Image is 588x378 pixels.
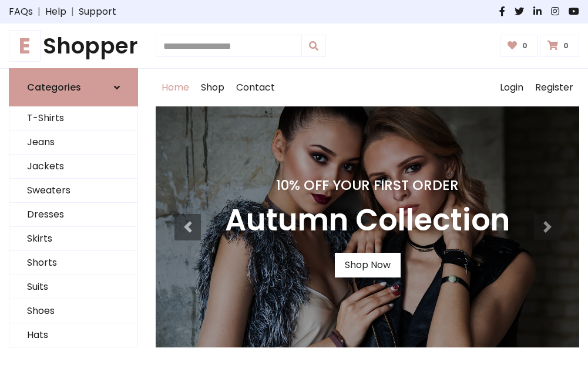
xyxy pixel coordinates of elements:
[66,5,79,19] span: |
[494,69,529,106] a: Login
[9,30,41,62] span: E
[9,5,33,19] a: FAQs
[529,69,579,106] a: Register
[9,203,137,227] a: Dresses
[225,203,510,239] h3: Autumn Collection
[156,69,195,106] a: Home
[9,33,138,59] a: EShopper
[500,35,538,57] a: 0
[519,41,530,51] span: 0
[9,106,137,131] a: T-Shirts
[9,323,137,347] a: Hats
[9,33,138,59] h1: Shopper
[335,253,401,277] a: Shop Now
[9,155,137,179] a: Jackets
[9,131,137,155] a: Jeans
[9,299,137,323] a: Shoes
[230,69,281,106] a: Contact
[9,227,137,251] a: Skirts
[45,5,66,19] a: Help
[195,69,230,106] a: Shop
[27,82,81,93] h6: Categories
[225,177,510,193] h4: 10% Off Your First Order
[560,41,572,51] span: 0
[9,275,137,299] a: Suits
[79,5,116,19] a: Support
[9,179,137,203] a: Sweaters
[33,5,45,19] span: |
[9,251,137,275] a: Shorts
[540,35,579,57] a: 0
[9,68,138,106] a: Categories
